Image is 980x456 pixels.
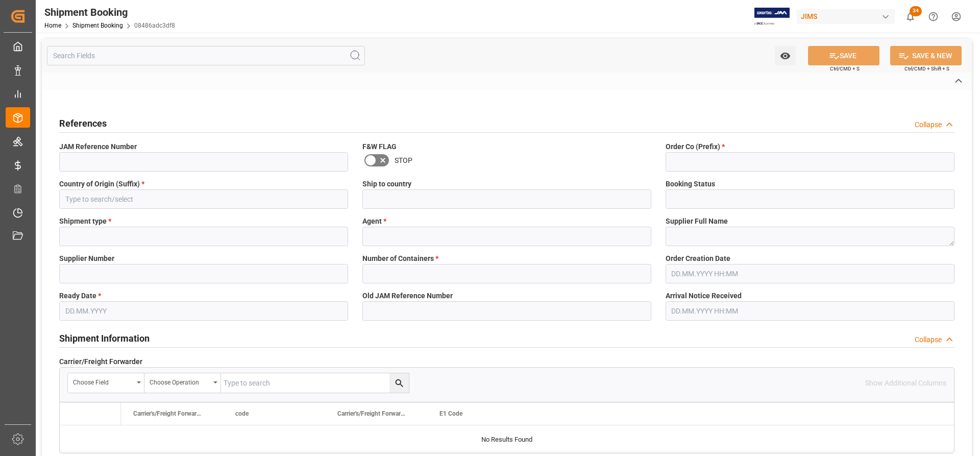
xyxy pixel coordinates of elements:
img: Exertis%20JAM%20-%20Email%20Logo.jpg_1722504956.jpg [754,8,790,26]
input: DD.MM.YYYY HH:MM [666,301,954,321]
input: Search Fields [47,46,365,65]
span: Order Creation Date [666,253,730,264]
input: Type to search/select [59,189,348,209]
span: STOP [395,155,412,166]
button: search button [389,373,409,393]
h2: References [59,116,107,130]
button: SAVE & NEW [890,46,962,65]
div: Shipment Booking [44,5,175,20]
div: Choose field [73,375,133,387]
span: Country of Origin (Suffix) [59,179,144,189]
span: Agent [362,216,386,227]
span: 34 [910,6,922,16]
span: Ready Date [59,291,101,301]
div: Choose Operation [150,375,210,387]
span: F&W FLAG [362,141,397,152]
span: Carrier's/Freight Forwarder's Name [337,410,406,417]
span: Supplier Number [59,253,114,264]
span: Shipment type [59,216,111,227]
div: Collapse [915,119,942,130]
span: Number of Containers [362,253,438,264]
span: Ctrl/CMD + Shift + S [904,65,949,73]
span: Arrival Notice Received [666,291,742,301]
button: open menu [775,46,796,65]
span: Order Co (Prefix) [666,141,725,152]
button: SAVE [808,46,879,65]
span: Old JAM Reference Number [362,291,453,301]
a: Home [44,22,61,29]
button: Help Center [922,5,945,28]
span: Ship to country [362,179,411,189]
input: DD.MM.YYYY HH:MM [666,264,954,283]
a: Shipment Booking [72,22,123,29]
span: Carrier's/Freight Forwarder's Code [133,410,202,417]
span: Carrier/Freight Forwarder [59,356,142,367]
span: Ctrl/CMD + S [830,65,860,73]
button: JIMS [797,7,899,26]
span: code [235,410,249,417]
button: open menu [144,373,221,393]
span: Booking Status [666,179,715,189]
input: Type to search [221,373,409,393]
span: Supplier Full Name [666,216,728,227]
div: JIMS [797,9,895,24]
div: Collapse [915,334,942,345]
h2: Shipment Information [59,331,150,345]
button: open menu [68,373,144,393]
span: JAM Reference Number [59,141,137,152]
input: DD.MM.YYYY [59,301,348,321]
span: E1 Code [439,410,462,417]
button: show 34 new notifications [899,5,922,28]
